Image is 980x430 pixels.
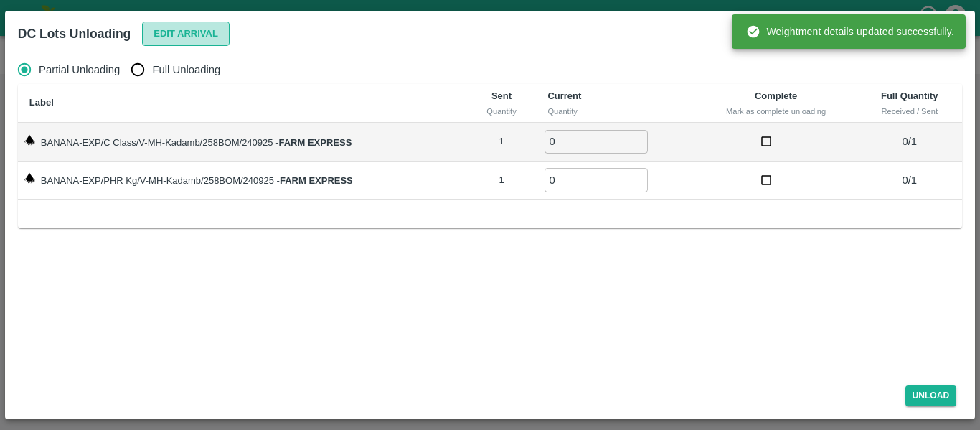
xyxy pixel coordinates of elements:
[545,130,648,154] input: 0
[707,105,846,118] div: Mark as complete unloading
[881,90,938,101] b: Full Quantity
[545,168,648,192] input: 0
[18,27,131,41] b: DC Lots Unloading
[18,162,467,200] td: BANANA-EXP/PHR Kg/V-MH-Kadamb/258BOM/240925 -
[467,123,537,162] td: 1
[142,22,230,47] button: Edit Arrival
[18,123,467,162] td: BANANA-EXP/C Class/V-MH-Kadamb/258BOM/240925 -
[29,97,54,108] b: Label
[862,134,956,149] p: 0 / 1
[868,105,951,118] div: Received / Sent
[152,62,220,78] span: Full Unloading
[905,385,957,406] button: Unload
[547,90,581,101] b: Current
[491,90,512,101] b: Sent
[24,172,35,184] img: weight
[280,175,353,186] strong: FARM EXPRESS
[24,134,35,146] img: weight
[39,62,120,78] span: Partial Unloading
[755,90,797,101] b: Complete
[547,105,683,118] div: Quantity
[479,105,525,118] div: Quantity
[746,19,954,45] div: Weightment details updated successfully.
[467,162,537,200] td: 1
[278,137,352,148] strong: FARM EXPRESS
[862,172,956,188] p: 0 / 1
